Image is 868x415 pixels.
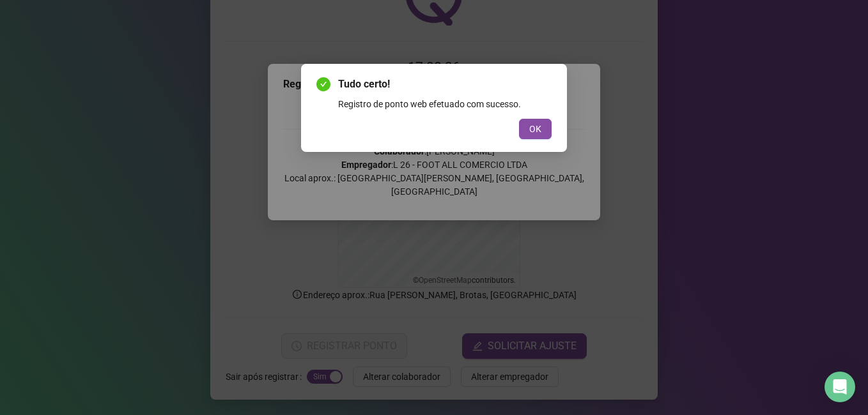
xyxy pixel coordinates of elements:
[519,119,552,139] button: OK
[529,122,541,136] span: OK
[316,77,330,91] span: check-circle
[338,97,552,111] div: Registro de ponto web efetuado com sucesso.
[338,77,552,92] span: Tudo certo!
[825,372,855,402] div: Open Intercom Messenger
